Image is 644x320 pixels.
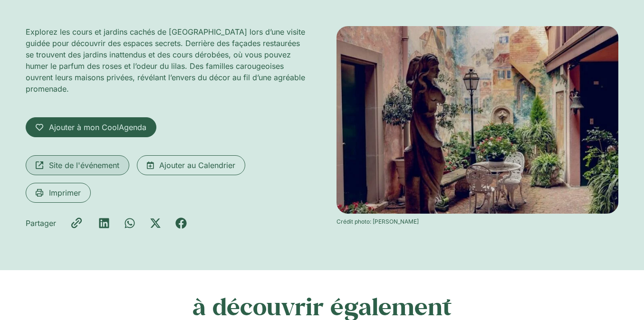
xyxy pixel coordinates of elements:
div: Partager sur x-twitter [150,217,161,229]
a: Site de l'événement [26,155,129,175]
div: Crédit photo: [PERSON_NAME] [336,217,618,226]
div: Partager sur whatsapp [124,217,135,229]
p: Explorez les cours et jardins cachés de [GEOGRAPHIC_DATA] lors d’une visite guidée pour découvrir... [26,26,308,94]
span: Site de l'événement [49,160,119,171]
div: Partager [26,217,56,229]
span: Ajouter au Calendrier [159,160,235,171]
span: Imprimer [49,187,81,198]
span: Ajouter à mon CoolAgenda [49,122,146,133]
a: Imprimer [26,183,91,203]
a: Ajouter à mon CoolAgenda [26,117,156,137]
div: Partager sur facebook [175,217,187,229]
a: Ajouter au Calendrier [137,155,245,175]
div: Partager sur linkedin [98,217,110,229]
